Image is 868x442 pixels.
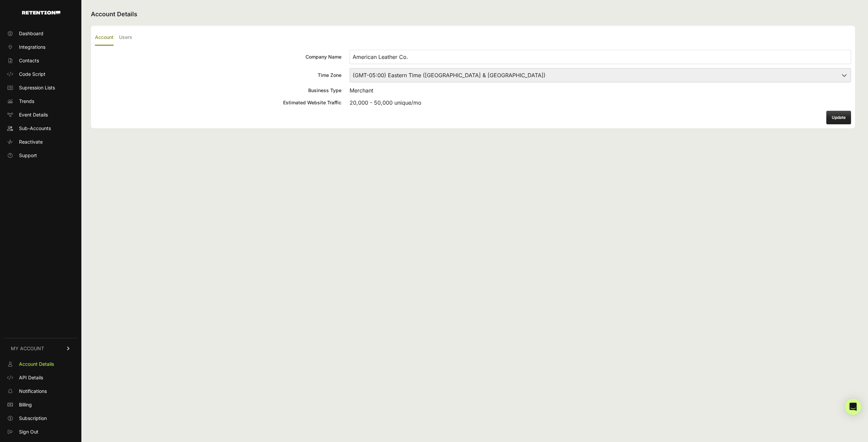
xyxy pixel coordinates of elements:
span: Sign Out [19,428,38,435]
div: 20,000 - 50,000 unique/mo [350,99,851,107]
span: Contacts [19,57,39,64]
span: Dashboard [19,30,43,37]
a: Supression Lists [4,82,77,93]
button: Update [826,111,851,124]
a: Integrations [4,42,77,52]
div: Time Zone [95,72,341,79]
div: Business Type [95,87,341,94]
a: Reactivate [4,136,77,147]
a: Account Details [4,359,77,370]
span: Integrations [19,44,45,50]
div: Merchant [350,86,851,94]
a: MY ACCOUNT [4,338,77,359]
div: Estimated Website Traffic [95,99,341,106]
h2: Account Details [91,9,855,19]
a: Trends [4,96,77,107]
a: Contacts [4,55,77,66]
a: Billing [4,399,77,410]
a: Event Details [4,109,77,120]
span: Trends [19,98,34,105]
a: Dashboard [4,28,77,39]
a: Subscription [4,413,77,424]
a: Support [4,150,77,161]
span: Support [19,152,37,159]
span: Billing [19,401,32,408]
label: Account [95,30,114,46]
a: Notifications [4,386,77,397]
span: API Details [19,374,43,381]
span: Notifications [19,388,47,395]
label: Users [119,30,132,46]
input: Company Name [350,50,851,64]
div: Open Intercom Messenger [845,399,861,415]
a: Sub-Accounts [4,123,77,134]
span: Sub-Accounts [19,125,51,132]
span: Supression Lists [19,84,55,91]
span: Account Details [19,361,54,367]
select: Time Zone [350,68,851,82]
div: Company Name [95,54,341,60]
span: Event Details [19,111,48,118]
span: MY ACCOUNT [11,345,44,352]
span: Reactivate [19,139,43,145]
img: Retention.com [22,11,60,15]
span: Code Script [19,71,45,78]
span: Subscription [19,415,47,422]
a: Code Script [4,69,77,80]
a: API Details [4,372,77,383]
a: Sign Out [4,426,77,437]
